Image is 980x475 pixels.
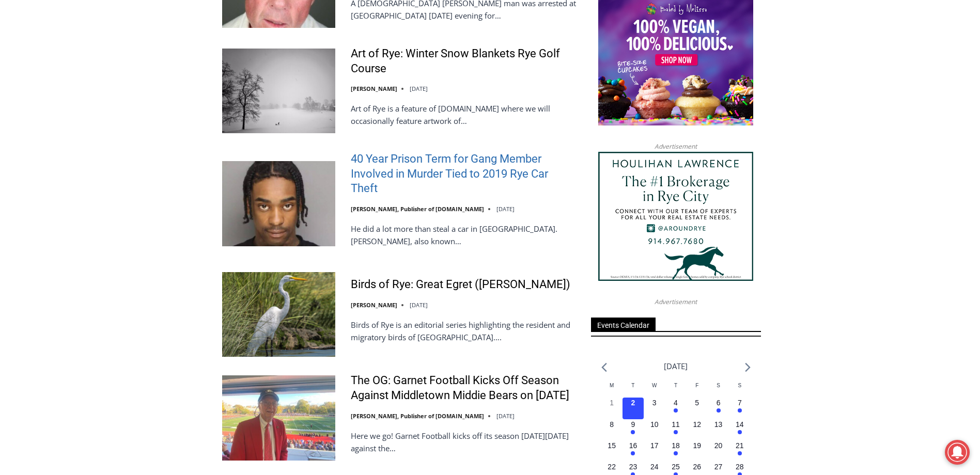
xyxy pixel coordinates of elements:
time: 22 [608,463,616,471]
span: T [631,383,634,388]
img: The OG: Garnet Football Kicks Off Season Against Middletown Middie Bears on September 5 [222,375,335,460]
p: Here we go! Garnet Football kicks off its season [DATE][DATE] against the… [351,430,578,454]
em: Has events [738,408,742,413]
time: 12 [693,420,701,429]
button: 16 Has events [623,440,644,462]
em: Has events [674,451,678,455]
time: 6 [717,399,721,407]
em: Has events [674,408,678,413]
div: "[PERSON_NAME]'s draw is the fine variety of pristine raw fish kept on hand" [106,65,152,123]
a: [PERSON_NAME], Publisher of [DOMAIN_NAME] [351,205,484,213]
time: [DATE] [410,85,428,92]
a: Intern @ [DOMAIN_NAME] [248,100,501,129]
time: 20 [714,441,723,450]
img: Birds of Rye: Great Egret (Adrea Alba) [222,272,335,357]
span: Events Calendar [591,318,656,331]
time: 21 [736,441,744,450]
em: Has events [674,430,678,434]
button: 17 [644,440,665,462]
time: 15 [608,441,616,450]
time: 14 [736,420,744,429]
span: Open Tues. - Sun. [PHONE_NUMBER] [3,106,101,146]
em: Has events [738,451,742,455]
time: 3 [652,399,657,407]
div: Saturday [708,382,729,398]
img: Houlihan Lawrence The #1 Brokerage in Rye City [598,152,753,281]
span: Advertisement [644,297,707,307]
button: 18 Has events [665,440,686,462]
button: 13 [708,419,729,440]
time: 26 [693,463,701,471]
time: 9 [631,420,635,429]
time: 19 [693,441,701,450]
time: 11 [672,420,680,429]
time: 27 [714,463,723,471]
div: Sunday [729,382,750,398]
time: 24 [650,463,659,471]
a: Birds of Rye: Great Egret ([PERSON_NAME]) [351,277,570,292]
time: 1 [610,399,614,407]
time: 10 [650,420,659,429]
img: 40 Year Prison Term for Gang Member Involved in Murder Tied to 2019 Rye Car Theft [222,161,335,246]
time: [DATE] [410,301,428,309]
a: Previous month [601,362,607,372]
a: Open Tues. - Sun. [PHONE_NUMBER] [1,104,104,129]
li: [DATE] [664,359,688,373]
div: Tuesday [623,382,644,398]
button: 1 [601,398,623,419]
span: W [652,383,657,388]
em: Has events [738,430,742,434]
em: Has events [631,451,635,455]
span: M [610,383,614,388]
button: 19 [687,440,708,462]
a: [PERSON_NAME] [351,85,397,92]
div: Monday [601,382,623,398]
button: 11 Has events [665,419,686,440]
span: Intern @ [DOMAIN_NAME] [270,103,479,126]
time: 7 [738,399,742,407]
span: F [695,383,698,388]
button: 8 [601,419,623,440]
em: Has events [717,408,721,413]
time: [DATE] [496,205,515,213]
time: 23 [629,463,637,471]
button: 9 Has events [623,419,644,440]
button: 6 Has events [708,398,729,419]
time: 4 [674,399,678,407]
time: 13 [714,420,723,429]
p: He did a lot more than steal a car in [GEOGRAPHIC_DATA]. [PERSON_NAME], also known… [351,223,578,247]
a: Art of Rye: Winter Snow Blankets Rye Golf Course [351,46,578,76]
button: 3 [644,398,665,419]
button: 20 [708,440,729,462]
span: S [717,383,720,388]
em: Has events [631,430,635,434]
a: [PERSON_NAME], Publisher of [DOMAIN_NAME] [351,412,484,420]
time: 2 [631,399,635,407]
button: 2 [623,398,644,419]
div: Wednesday [644,382,665,398]
p: Art of Rye is a feature of [DOMAIN_NAME] where we will occasionally feature artwork of… [351,102,578,127]
button: 21 Has events [729,440,750,462]
a: [PERSON_NAME] [351,301,397,309]
time: 17 [650,441,659,450]
time: 25 [672,463,680,471]
time: 8 [610,420,614,429]
time: 5 [695,399,699,407]
p: Birds of Rye is an editorial series highlighting the resident and migratory birds of [GEOGRAPHIC_... [351,319,578,343]
a: The OG: Garnet Football Kicks Off Season Against Middletown Middie Bears on [DATE] [351,373,578,403]
span: T [674,383,677,388]
time: [DATE] [496,412,515,420]
a: 40 Year Prison Term for Gang Member Involved in Murder Tied to 2019 Rye Car Theft [351,152,578,196]
div: "We would have speakers with experience in local journalism speak to us about their experiences a... [261,1,488,100]
button: 10 [644,419,665,440]
button: 12 [687,419,708,440]
time: 16 [629,441,637,450]
div: Friday [687,382,708,398]
button: 15 [601,440,623,462]
span: Advertisement [644,141,707,151]
button: 4 Has events [665,398,686,419]
button: 14 Has events [729,419,750,440]
time: 28 [736,463,744,471]
a: Next month [745,362,751,372]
